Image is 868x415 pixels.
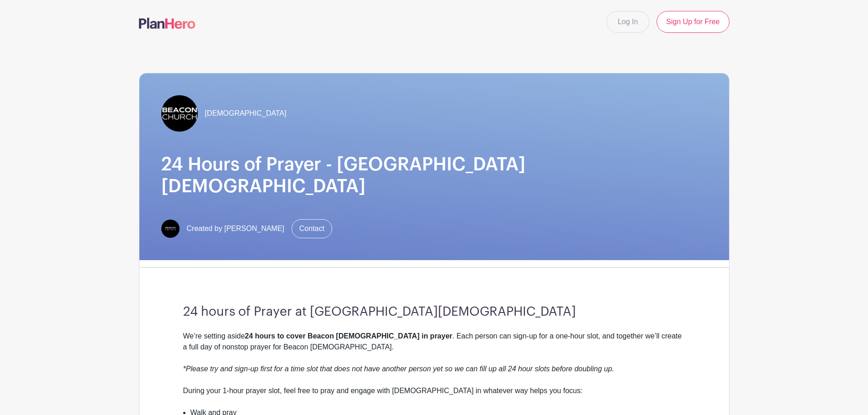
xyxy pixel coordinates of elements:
strong: 24 hours to cover Beacon [DEMOGRAPHIC_DATA] in prayer [245,332,452,340]
div: We’re setting aside . Each person can sign-up for a one-hour slot, and together we’ll create a fu... [183,331,685,385]
a: Log In [606,11,649,33]
img: Beacon.png [161,220,180,238]
h1: 24 Hours of Prayer - [GEOGRAPHIC_DATA][DEMOGRAPHIC_DATA] [161,154,707,197]
span: [DEMOGRAPHIC_DATA] [205,108,287,119]
em: *Please try and sign-up first for a time slot that does not have another person yet so we can fil... [183,365,614,373]
a: Contact [292,219,332,238]
a: Sign Up for Free [657,11,729,33]
h3: 24 hours of Prayer at [GEOGRAPHIC_DATA][DEMOGRAPHIC_DATA] [183,304,685,320]
img: logo-507f7623f17ff9eddc593b1ce0a138ce2505c220e1c5a4e2b4648c50719b7d32.svg [139,18,195,29]
img: IMG_3104.jpeg [161,95,198,132]
span: Created by [PERSON_NAME] [187,223,284,234]
div: During your 1-hour prayer slot, feel free to pray and engage with [DEMOGRAPHIC_DATA] in whatever ... [183,385,685,407]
